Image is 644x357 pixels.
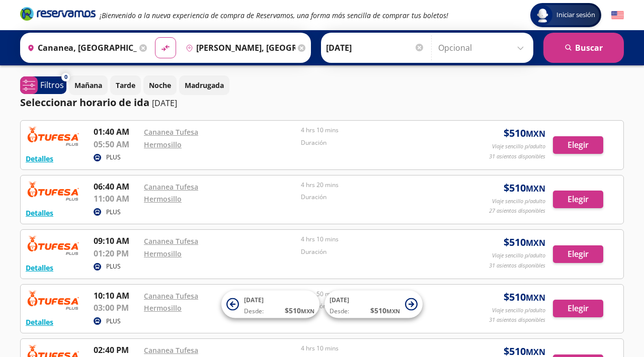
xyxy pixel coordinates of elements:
[504,126,545,141] span: $ 510
[301,247,453,256] p: Duración
[74,80,102,91] p: Mañana
[301,235,453,244] p: 4 hrs 10 mins
[26,181,81,201] img: RESERVAMOS
[611,9,624,22] button: English
[182,35,295,60] input: Buscar Destino
[144,127,198,137] a: Cananea Tufesa
[326,35,425,60] input: Elegir Fecha
[94,126,139,138] p: 01:40 AM
[144,194,182,204] a: Hermosillo
[26,262,53,273] button: Detalles
[94,138,139,150] p: 05:50 AM
[20,95,149,110] p: Seleccionar horario de ida
[26,153,53,164] button: Detalles
[221,291,319,318] button: [DATE]Desde:$510MXN
[144,249,182,258] a: Hermosillo
[100,11,448,20] em: ¡Bienvenido a la nueva experiencia de compra de Reservamos, una forma más sencilla de comprar tus...
[143,75,177,95] button: Noche
[20,6,96,21] i: Brand Logo
[301,344,453,353] p: 4 hrs 10 mins
[553,245,603,263] button: Elegir
[526,183,545,194] small: MXN
[64,73,67,81] span: 0
[492,306,545,315] p: Viaje sencillo p/adulto
[504,181,545,196] span: $ 510
[179,75,229,95] button: Madrugada
[20,6,96,24] a: Brand Logo
[144,182,198,192] a: Cananea Tufesa
[40,79,64,91] p: Filtros
[144,236,198,246] a: Cananea Tufesa
[26,317,53,327] button: Detalles
[301,126,453,135] p: 4 hrs 10 mins
[553,136,603,154] button: Elegir
[94,181,139,193] p: 06:40 AM
[106,208,121,217] p: PLUS
[492,251,545,260] p: Viaje sencillo p/adulto
[489,316,545,324] p: 31 asientos disponibles
[94,302,139,314] p: 03:00 PM
[285,305,314,316] span: $ 510
[489,261,545,270] p: 31 asientos disponibles
[553,300,603,317] button: Elegir
[94,235,139,247] p: 09:10 AM
[330,307,349,316] span: Desde:
[489,207,545,215] p: 27 asientos disponibles
[149,80,171,91] p: Noche
[110,75,141,95] button: Tarde
[553,191,603,208] button: Elegir
[526,237,545,248] small: MXN
[301,290,453,299] p: 4 hrs 50 mins
[438,35,528,60] input: Opcional
[23,35,137,60] input: Buscar Origen
[244,307,264,316] span: Desde:
[489,152,545,161] p: 31 asientos disponibles
[94,247,139,259] p: 01:20 PM
[552,10,599,20] span: Iniciar sesión
[106,317,121,326] p: PLUS
[504,290,545,305] span: $ 510
[144,140,182,149] a: Hermosillo
[106,262,121,271] p: PLUS
[301,181,453,190] p: 4 hrs 20 mins
[301,307,314,315] small: MXN
[144,291,198,301] a: Cananea Tufesa
[94,344,139,356] p: 02:40 PM
[144,345,198,355] a: Cananea Tufesa
[94,290,139,302] p: 10:10 AM
[492,197,545,206] p: Viaje sencillo p/adulto
[152,97,177,109] p: [DATE]
[26,290,81,310] img: RESERVAMOS
[69,75,108,95] button: Mañana
[325,291,423,318] button: [DATE]Desde:$510MXN
[106,153,121,162] p: PLUS
[492,142,545,151] p: Viaje sencillo p/adulto
[526,128,545,139] small: MXN
[543,33,624,63] button: Buscar
[116,80,135,91] p: Tarde
[386,307,400,315] small: MXN
[26,235,81,255] img: RESERVAMOS
[244,296,264,304] span: [DATE]
[20,76,66,94] button: 0Filtros
[301,193,453,202] p: Duración
[26,208,53,218] button: Detalles
[504,235,545,250] span: $ 510
[370,305,400,316] span: $ 510
[301,138,453,147] p: Duración
[526,292,545,303] small: MXN
[330,296,349,304] span: [DATE]
[185,80,224,91] p: Madrugada
[144,303,182,313] a: Hermosillo
[26,126,81,146] img: RESERVAMOS
[94,193,139,205] p: 11:00 AM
